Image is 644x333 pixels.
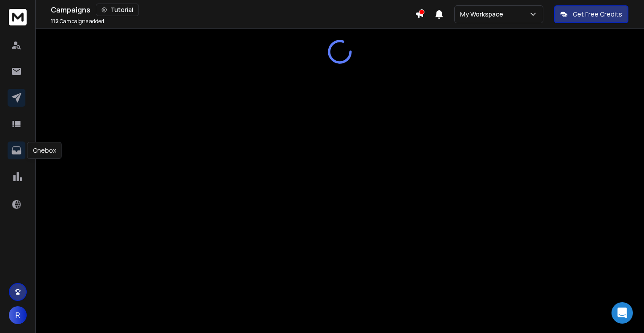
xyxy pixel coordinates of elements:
button: R [9,306,27,324]
button: Get Free Credits [554,5,628,23]
p: Campaigns added [51,18,104,25]
button: Tutorial [96,4,139,16]
p: My Workspace [460,10,507,19]
div: Onebox [27,142,62,159]
div: Open Intercom Messenger [611,302,633,324]
span: 112 [51,17,59,25]
p: Get Free Credits [573,10,622,19]
div: Campaigns [51,4,415,16]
